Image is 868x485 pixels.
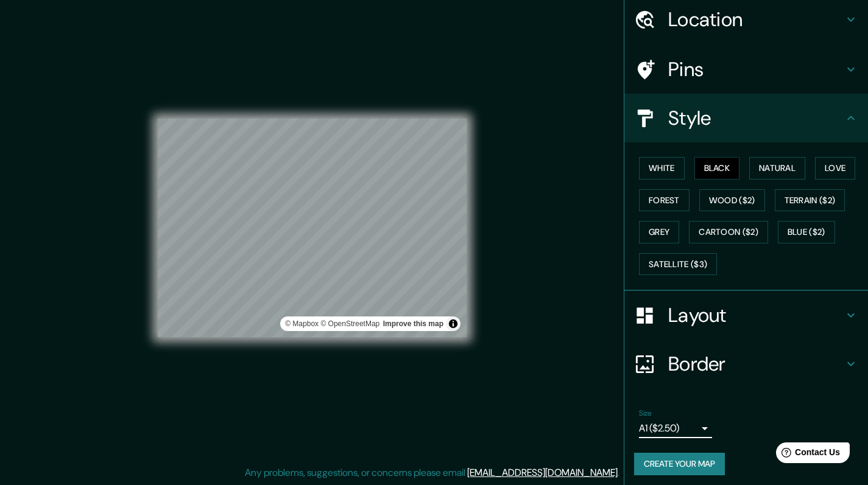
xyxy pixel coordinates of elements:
[815,157,855,180] button: Love
[621,466,624,480] div: .
[383,319,443,328] a: Map feedback
[245,466,619,480] p: Any problems, suggestions, or concerns please email .
[624,94,868,142] div: Style
[694,157,740,180] button: Black
[775,189,845,212] button: Terrain ($2)
[639,408,652,419] label: Size
[158,119,467,337] canvas: Map
[619,466,621,480] div: .
[749,157,805,180] button: Natural
[668,57,844,82] h4: Pins
[446,316,460,331] button: Toggle attribution
[634,453,725,475] button: Create your map
[699,189,765,212] button: Wood ($2)
[760,438,855,472] iframe: Help widget launcher
[285,319,319,328] a: Mapbox
[624,340,868,388] div: Border
[624,45,868,94] div: Pins
[320,319,379,328] a: OpenStreetMap
[689,221,768,243] button: Cartoon ($2)
[639,221,679,243] button: Grey
[624,291,868,340] div: Layout
[668,106,844,130] h4: Style
[668,7,844,32] h4: Location
[639,157,685,180] button: White
[639,253,717,276] button: Satellite ($3)
[639,189,690,212] button: Forest
[778,221,835,243] button: Blue ($2)
[668,303,844,327] h4: Layout
[639,419,712,438] div: A1 ($2.50)
[668,352,844,376] h4: Border
[467,466,618,479] a: [EMAIL_ADDRESS][DOMAIN_NAME]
